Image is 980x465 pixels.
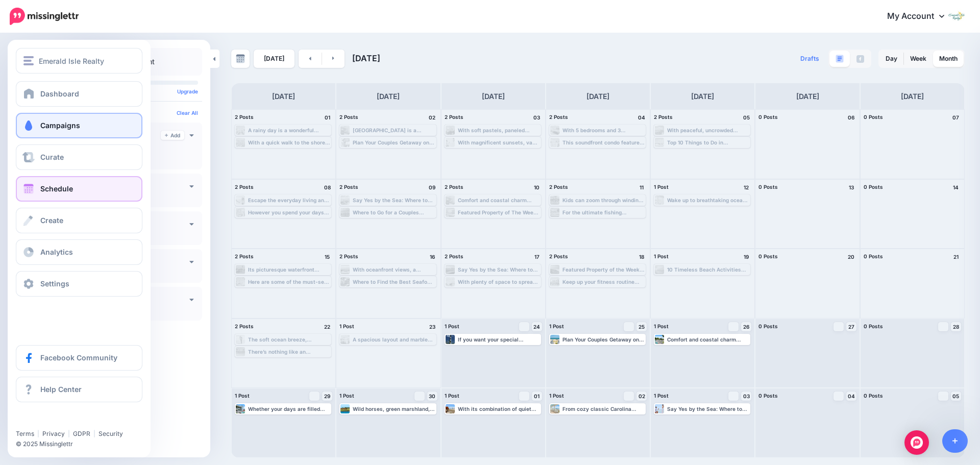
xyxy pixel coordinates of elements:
[532,113,542,122] h4: 03
[352,53,380,63] span: [DATE]
[40,89,79,98] span: Dashboard
[741,183,751,192] h4: 12
[904,430,929,455] div: Open Intercom Messenger
[562,406,645,412] div: From cozy classic Carolina cottages to spacious oceanfront homes, you’ll find everything you need...
[743,394,750,399] span: 03
[667,127,749,133] div: With peaceful, uncrowded shores and gentle waves, this stretch of beach is perfect for long days ...
[639,324,645,329] span: 25
[16,415,93,425] iframe: Twitter Follow Button
[846,183,856,192] h4: 13
[562,336,645,342] div: Plan Your Couples Getaway on [US_STATE]’s Crystal Coast Read more 👉 [URL] #BeautifulBeaches #Perf...
[562,197,645,203] div: Kids can zoom through winding water slides while parents relax by the wading pool, soaking in the...
[40,121,80,130] span: Campaigns
[549,184,568,190] span: 2 Posts
[458,336,540,342] div: If you want your special moment to include wild horses and inspiring panoramic views of paradise,...
[40,216,63,225] span: Create
[427,113,437,122] h4: 02
[458,127,540,133] div: With soft pastels, paneled walls, and plenty of natural light, every room feels fresh, calming, a...
[654,114,673,120] span: 2 Posts
[758,323,778,329] span: 0 Posts
[758,114,778,120] span: 0 Posts
[427,391,437,401] a: 30
[353,139,435,145] div: Plan Your Couples Getaway on [US_STATE]’s Crystal Coast Read more 👉 [URL] #BeautifulBeaches #Perf...
[856,55,864,63] img: facebook-grey-square.png
[322,113,332,122] h4: 01
[42,430,65,437] a: Privacy
[40,279,69,288] span: Settings
[636,391,647,401] a: 02
[741,113,751,122] h4: 05
[353,127,435,133] div: [GEOGRAPHIC_DATA] is a beautifully remodeled third-row cottage, just steps from the beach, with e...
[549,253,568,259] span: 2 Posts
[458,266,540,273] div: Say Yes by the Sea: Where to Propose Along the Crystal Coast Read more 👉 [URL] #Wedding #WhiteSan...
[339,184,358,190] span: 2 Posts
[16,345,142,371] a: Facebook Community
[248,349,330,355] div: There’s nothing like an oceanfront stay to help you relax and recharge, and Beachwalk 203 is the ...
[532,322,542,331] a: 24
[68,430,70,437] span: |
[40,153,64,161] span: Curate
[636,183,647,192] h4: 11
[16,144,142,170] a: Curate
[161,131,184,140] a: Add
[951,252,961,261] h4: 21
[796,90,819,103] h4: [DATE]
[549,323,564,329] span: 1 Post
[846,391,856,401] a: 04
[322,252,332,261] h4: 15
[636,252,647,261] h4: 18
[235,114,254,120] span: 2 Posts
[353,279,435,285] div: Where to Find the Best Seafood & Summer Eats on the Crystal Coast! Read more 👉 [URL] #CrystalCoas...
[353,209,435,215] div: Where to Go for a Couples Weekend Getaway in [US_STATE] Read more 👉 [URL] #BeautifulBeaches #Perf...
[846,113,856,122] h4: 06
[248,139,330,145] div: With a quick walk to the shore, a bright coastal interior, and plenty of space to spread out, thi...
[639,394,645,399] span: 02
[16,208,142,233] a: Create
[562,127,645,133] div: With 5 bedrooms and 3 bathrooms, this spacious vacation rental is ideal for families or friends s...
[741,322,751,331] a: 26
[16,81,142,107] a: Dashboard
[235,253,254,259] span: 2 Posts
[562,266,645,273] div: Featured Property of the Week – Ocean Club E-103 Read more 👉 [URL] #Beach #Getaway #BeachAccess
[235,393,250,399] span: 1 Post
[458,197,540,203] div: Comfort and coastal charm come together at [GEOGRAPHIC_DATA], where every space is designed to he...
[951,391,961,401] a: 05
[339,323,354,329] span: 1 Post
[758,253,778,259] span: 0 Posts
[549,393,564,399] span: 1 Post
[254,50,295,68] a: [DATE]
[951,322,961,331] a: 28
[667,406,749,412] div: Say Yes by the Sea: Where to Propose Along the Crystal Coast Read more 👉 [URL] #Wedding #WhiteSan...
[846,252,856,261] h4: 20
[248,197,330,203] div: Escape the everyday living and embrace serenity this [DATE] with a romantic getaway to [GEOGRAPHI...
[654,393,669,399] span: 1 Post
[177,110,198,116] a: Clear All
[427,252,437,261] h4: 16
[248,406,330,412] div: Whether your days are filled with adventure or spent fully embracing the slow rhythm of the coast...
[427,183,437,192] h4: 09
[16,271,142,297] a: Settings
[40,385,82,394] span: Help Center
[532,391,542,401] a: 01
[339,253,358,259] span: 2 Posts
[877,4,965,29] a: My Account
[16,439,149,449] li: © 2025 Missinglettr
[458,406,540,412] div: With its combination of quiet beauty, festive activities, and natural wonders, winter in [GEOGRAP...
[458,139,540,145] div: With magnificent sunsets, vast ocean views, and white sand beaches, it doesn’t get more romantic ...
[864,323,883,329] span: 0 Posts
[532,183,542,192] h4: 10
[534,394,540,399] span: 01
[445,393,459,399] span: 1 Post
[339,114,358,120] span: 2 Posts
[353,336,435,342] div: A spacious layout and marble countertops offer plenty of room to prepare meals, serve snacks, or ...
[445,323,459,329] span: 1 Post
[951,183,961,192] h4: 14
[322,391,332,401] a: 29
[848,324,854,329] span: 27
[427,322,437,331] h4: 23
[654,184,669,190] span: 1 Post
[377,90,400,103] h4: [DATE]
[272,90,295,103] h4: [DATE]
[324,394,330,399] span: 29
[322,322,332,331] h4: 22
